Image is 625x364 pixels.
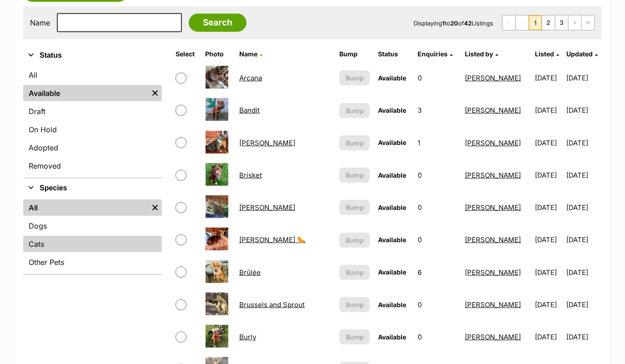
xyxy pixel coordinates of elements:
[23,85,148,101] a: Available
[567,321,601,353] td: [DATE]
[23,236,162,252] a: Cats
[567,127,601,159] td: [DATE]
[239,50,257,58] span: Name
[239,139,295,147] a: [PERSON_NAME]
[206,260,228,283] img: Brûlée
[346,332,364,342] span: Bump
[339,103,370,118] button: Bump
[418,50,453,58] a: Enquiries
[23,198,162,274] div: Species
[465,171,521,180] a: [PERSON_NAME]
[450,20,458,27] strong: 20
[465,50,493,58] span: Listed by
[531,95,565,126] td: [DATE]
[23,140,162,156] a: Adopted
[346,203,364,212] span: Bump
[23,199,148,216] a: All
[378,139,406,146] span: Available
[465,106,521,115] a: [PERSON_NAME]
[414,95,461,126] td: 3
[339,70,370,85] button: Bump
[239,50,262,58] a: Name
[378,106,406,114] span: Available
[239,268,261,277] a: Brûlée
[378,236,406,244] span: Available
[239,106,260,115] a: Bandit
[239,74,262,82] a: Arcana
[529,15,542,30] span: Page 1
[567,50,593,58] span: Updated
[23,121,162,138] a: On Hold
[346,300,364,309] span: Bump
[569,15,581,30] a: Next page
[148,85,162,101] a: Remove filter
[339,297,370,312] button: Bump
[23,67,162,83] a: All
[555,15,568,30] a: Page 3
[23,65,162,178] div: Status
[378,333,406,341] span: Available
[30,19,50,27] label: Name
[535,50,559,58] a: Listed
[346,106,364,115] span: Bump
[516,15,529,30] span: Previous page
[239,300,305,309] a: Brussels and Sprout
[339,233,370,248] button: Bump
[464,20,472,27] strong: 42
[339,265,370,280] button: Bump
[339,200,370,215] button: Bump
[531,289,565,320] td: [DATE]
[531,62,565,94] td: [DATE]
[346,170,364,180] span: Bump
[378,204,406,211] span: Available
[465,333,521,341] a: [PERSON_NAME]
[465,50,498,58] a: Listed by
[414,192,461,223] td: 0
[23,158,162,174] a: Removed
[378,301,406,309] span: Available
[374,47,413,61] th: Status
[23,254,162,270] a: Other Pets
[189,14,247,32] input: Search
[582,15,595,30] a: Last page
[414,224,461,255] td: 0
[346,235,364,245] span: Bump
[567,50,598,58] a: Updated
[202,47,235,61] th: Photo
[567,224,601,255] td: [DATE]
[465,268,521,277] a: [PERSON_NAME]
[414,62,461,94] td: 0
[414,257,461,288] td: 6
[465,203,521,212] a: [PERSON_NAME]
[336,47,373,61] th: Bump
[339,168,370,183] button: Bump
[442,20,445,27] strong: 1
[239,235,306,244] a: [PERSON_NAME] 🌭
[346,138,364,148] span: Bump
[239,171,262,180] a: Brisket
[414,321,461,353] td: 0
[567,62,601,94] td: [DATE]
[346,268,364,277] span: Bump
[23,50,162,61] button: Status
[531,127,565,159] td: [DATE]
[418,50,448,58] span: translation missing: en.admin.listings.index.attributes.enquiries
[531,321,565,353] td: [DATE]
[339,135,370,150] button: Bump
[339,329,370,344] button: Bump
[567,289,601,320] td: [DATE]
[567,95,601,126] td: [DATE]
[465,74,521,82] a: [PERSON_NAME]
[23,218,162,234] a: Dogs
[531,160,565,191] td: [DATE]
[465,235,521,244] a: [PERSON_NAME]
[23,182,162,194] button: Species
[378,74,406,82] span: Available
[542,15,555,30] a: Page 2
[531,224,565,255] td: [DATE]
[502,15,595,30] nav: Pagination
[531,192,565,223] td: [DATE]
[148,199,162,216] a: Remove filter
[239,333,256,341] a: Burly
[503,15,515,30] span: First page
